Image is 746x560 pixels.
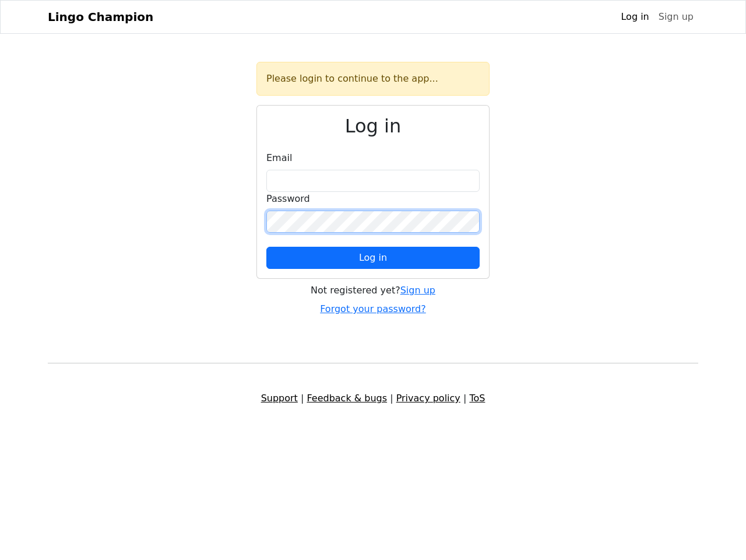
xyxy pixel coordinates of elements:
a: Sign up [654,5,698,29]
div: | | | [41,391,705,405]
label: Email [266,151,292,165]
div: Please login to continue to the app... [256,62,490,96]
h2: Log in [266,115,480,137]
label: Password [266,192,310,206]
a: Lingo Champion [48,5,153,29]
div: Not registered yet? [256,283,490,297]
button: Log in [266,247,480,269]
a: Privacy policy [396,393,460,404]
a: Log in [616,5,653,29]
span: Log in [359,252,387,263]
a: Forgot your password? [320,303,426,314]
a: Support [261,393,298,404]
a: Sign up [400,285,435,296]
a: Feedback & bugs [307,393,387,404]
a: ToS [469,393,485,404]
